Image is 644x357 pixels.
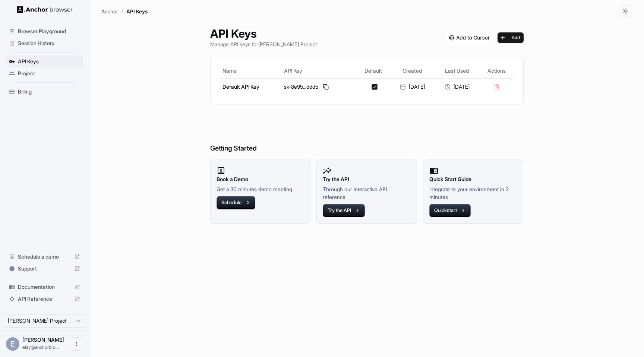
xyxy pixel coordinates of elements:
[18,265,71,272] span: Support
[70,337,83,351] button: Open menu
[498,32,524,43] button: Add
[6,56,83,67] div: API Keys
[323,204,365,217] button: Try the API
[429,204,471,217] button: Quickstart
[18,295,71,303] span: API Reference
[284,82,353,91] div: sk-8e95...ddd5
[6,263,83,275] div: Support
[22,344,59,350] span: elay@anchorbrowser.io
[217,185,304,193] p: Get a 30 minutes demo meeting
[6,337,19,351] div: E
[210,40,317,48] p: Manage API keys for [PERSON_NAME] Project
[393,83,432,91] div: [DATE]
[220,63,281,78] th: Name
[18,253,71,260] span: Schedule a demo
[18,70,80,77] span: Project
[217,196,255,209] button: Schedule
[6,86,83,98] div: Billing
[22,337,64,343] span: Elay Gelbart
[479,63,514,78] th: Actions
[6,37,83,49] div: Session History
[210,113,524,154] h6: Getting Started
[6,281,83,293] div: Documentation
[435,63,479,78] th: Last Used
[18,88,80,95] span: Billing
[126,7,148,15] p: API Keys
[281,63,356,78] th: API Key
[321,82,330,91] button: Copy API key
[220,78,281,95] td: Default API Key
[446,32,493,43] img: Add anchorbrowser MCP server to Cursor
[323,175,411,183] h2: Try the API
[6,25,83,37] div: Browser Playground
[6,67,83,79] div: Project
[429,185,517,201] p: Integrate to your environment in 2 minutes
[101,7,148,15] nav: breadcrumb
[18,58,80,65] span: API Keys
[429,175,517,183] h2: Quick Start Guide
[6,293,83,305] div: API Reference
[18,283,71,291] span: Documentation
[18,28,80,35] span: Browser Playground
[101,7,118,15] p: Anchor
[356,63,390,78] th: Default
[18,40,80,47] span: Session History
[217,175,304,183] h2: Book a Demo
[390,63,435,78] th: Created
[6,251,83,263] div: Schedule a demo
[438,83,476,91] div: [DATE]
[210,27,317,40] h1: API Keys
[323,185,411,201] p: Through our interactive API reference
[17,6,73,13] img: Anchor Logo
